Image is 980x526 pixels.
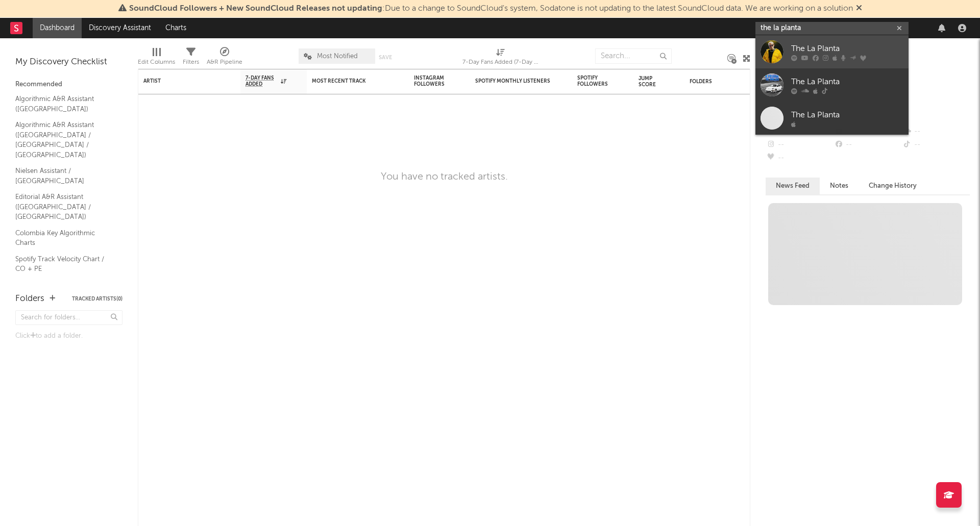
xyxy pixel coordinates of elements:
button: Save [379,55,392,60]
div: The La Planta [791,109,903,121]
a: Colombia Key Algorithmic Charts [15,228,112,248]
div: The La Planta [791,42,903,55]
a: Editorial A&R Assistant ([GEOGRAPHIC_DATA] / [GEOGRAPHIC_DATA]) [15,191,112,222]
div: The La Planta [791,76,903,88]
a: Algorithmic A&R Assistant ([GEOGRAPHIC_DATA] / [GEOGRAPHIC_DATA] / [GEOGRAPHIC_DATA]) [15,119,112,160]
div: -- [834,138,901,152]
button: Change History [859,178,927,194]
div: -- [902,125,970,138]
button: Tracked Artists(0) [72,296,122,302]
input: Search for folders... [15,310,122,325]
div: 7-Day Fans Added (7-Day Fans Added) [462,43,539,73]
div: -- [766,152,834,165]
div: Folders [690,79,766,85]
div: 7-Day Fans Added (7-Day Fans Added) [462,56,539,68]
div: Artist [143,78,220,84]
input: Search... [595,48,672,64]
div: Filters [183,43,199,73]
button: Notes [820,178,859,194]
button: News Feed [766,178,820,194]
a: Dashboard [33,18,82,38]
div: Recommended [15,79,122,91]
div: Instagram Followers [414,75,450,87]
span: Most Notified [317,53,358,60]
div: Spotify Monthly Listeners [475,78,552,84]
span: SoundCloud Followers + New SoundCloud Releases not updating [129,5,382,13]
div: Jump Score [639,76,664,88]
div: -- [902,138,970,152]
div: You have no tracked artists. [381,171,508,183]
span: : Due to a change to SoundCloud's system, Sodatone is not updating to the latest SoundCloud data.... [129,5,853,13]
a: Algorithmic A&R Assistant ([GEOGRAPHIC_DATA]) [15,93,112,114]
span: 7-Day Fans Added [246,75,278,87]
div: Click to add a folder. [15,330,122,342]
div: A&R Pipeline [207,43,242,73]
a: Nielsen Assistant / [GEOGRAPHIC_DATA] [15,165,112,186]
div: Spotify Followers [577,75,613,87]
div: Edit Columns [138,56,175,68]
a: Discovery Assistant [82,18,158,38]
a: The La Planta [755,35,909,68]
div: My Discovery Checklist [15,56,122,68]
div: A&R Pipeline [207,56,242,68]
span: Dismiss [856,5,862,13]
a: The La Planta [755,102,909,135]
div: -- [766,138,834,152]
div: Edit Columns [138,43,175,73]
div: Folders [15,293,44,305]
a: The La Planta [755,68,909,102]
div: Filters [183,56,199,68]
div: Most Recent Track [312,78,388,84]
input: Search for artists [755,22,909,35]
a: Spotify Track Velocity Chart / CO + PE [15,254,112,274]
a: Charts [158,18,193,38]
